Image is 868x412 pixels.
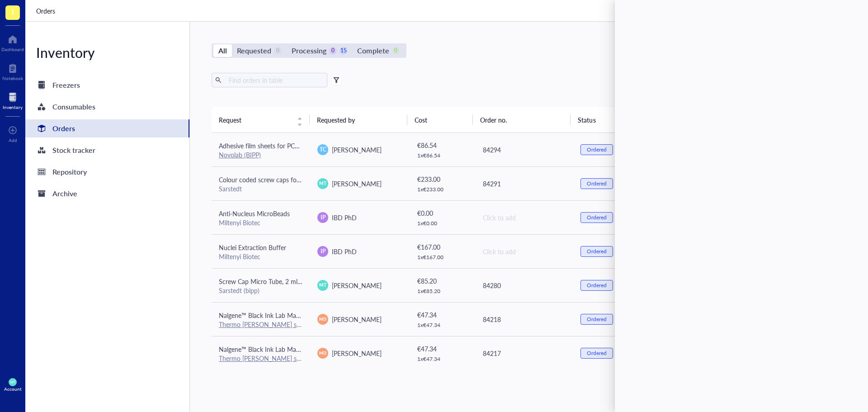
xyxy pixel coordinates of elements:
div: 1 x € 0.00 [417,220,468,227]
a: Orders [25,119,189,137]
span: I [12,6,14,17]
td: 84294 [475,133,573,167]
div: Ordered [587,180,607,187]
th: Requested by [310,107,408,133]
div: 1 x € 47.34 [417,322,468,329]
span: [PERSON_NAME] [332,179,382,188]
div: Ordered [587,316,607,323]
a: Archive [25,185,189,203]
th: Cost [407,107,472,133]
div: € 85.20 [417,276,468,286]
a: Notebook [2,61,23,81]
span: MD [320,316,326,322]
td: 84217 [475,336,573,370]
div: € 47.34 [417,344,468,354]
div: 1 x € 86.54 [417,152,468,159]
div: Ordered [587,350,607,357]
div: Processing [292,44,326,57]
div: € 167.00 [417,242,468,252]
div: Click to add [483,213,566,223]
td: 84280 [475,268,573,302]
span: Nalgene™ Black Ink Lab Markers [219,345,310,354]
span: Nuclei Extraction Buffer [219,243,286,252]
span: TC [320,146,326,154]
div: 84291 [483,179,566,189]
a: Stock tracker [25,141,189,159]
th: Status [571,107,636,133]
div: Add [9,137,17,143]
div: Account [4,386,22,392]
a: Inventory [3,90,23,110]
div: Click to add [483,246,566,256]
td: 84291 [475,166,573,200]
div: Ordered [587,282,607,289]
span: Nalgene™ Black Ink Lab Markers fine line [219,311,333,320]
div: 1 x € 233.00 [417,186,468,193]
div: 0 [329,47,337,55]
div: 84218 [483,314,566,324]
div: Ordered [587,146,607,153]
span: IBD PhD [332,247,357,256]
th: Order no. [473,107,571,133]
a: Thermo [PERSON_NAME] scientific [219,320,318,329]
div: Sarstedt [219,185,303,193]
td: 84218 [475,302,573,336]
div: Complete [357,44,389,57]
div: Miltenyi Biotec [219,252,303,260]
div: Ordered [587,214,607,221]
div: Archive [52,187,77,200]
div: 1 x € 47.34 [417,355,468,363]
div: 84280 [483,280,566,290]
a: Novolab (BIPP) [219,150,261,159]
span: [PERSON_NAME] [332,315,382,324]
div: Requested [237,44,271,57]
div: Miltenyi Biotec [219,218,303,227]
span: Colour coded screw caps for micro tube 10.8mm, neutral, unit=500, 10000/case [219,175,443,184]
span: MT [320,180,326,187]
div: All [218,44,227,57]
div: Orders [52,122,75,135]
div: Inventory [3,104,23,110]
td: Click to add [475,234,573,268]
a: Orders [36,6,57,16]
div: 0 [274,47,282,55]
input: Find orders in table [225,73,324,87]
span: MD [320,350,326,356]
span: IP [321,247,325,256]
span: Screw Cap Micro Tube, 2 ml, PP, with skirted base, with knurls, without closure, no print, 500 pc... [219,277,503,286]
span: [PERSON_NAME] [332,281,382,290]
div: Inventory [25,43,189,62]
div: Dashboard [1,47,24,52]
div: Sarstedt (bipp) [219,286,303,294]
div: Freezers [52,79,80,91]
div: 15 [340,47,347,55]
td: Click to add [475,200,573,234]
div: 1 x € 85.20 [417,288,468,295]
a: Thermo [PERSON_NAME] scientific [219,354,318,363]
span: MT [320,282,326,289]
span: Request [219,115,292,125]
div: 0 [392,47,400,55]
span: [PERSON_NAME] [332,145,382,154]
div: 84294 [483,145,566,155]
div: € 233.00 [417,174,468,184]
div: € 86.54 [417,140,468,150]
a: Consumables [25,98,189,116]
a: Repository [25,163,189,181]
span: Anti-Nucleus MicroBeads [219,209,290,218]
div: Notebook [2,76,23,81]
div: € 0.00 [417,208,468,218]
span: [PERSON_NAME] [332,349,382,358]
span: Adhesive film sheets for PCR-plates transparent [219,141,351,150]
span: IP [321,213,325,222]
div: segmented control [212,43,406,58]
span: IBD PhD [332,213,357,222]
a: Freezers [25,76,189,94]
div: Consumables [52,100,95,113]
div: € 47.34 [417,310,468,320]
div: 84217 [483,348,566,358]
div: Repository [52,166,87,178]
div: Ordered [587,248,607,255]
div: 1 x € 167.00 [417,254,468,261]
span: MT [10,380,15,384]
